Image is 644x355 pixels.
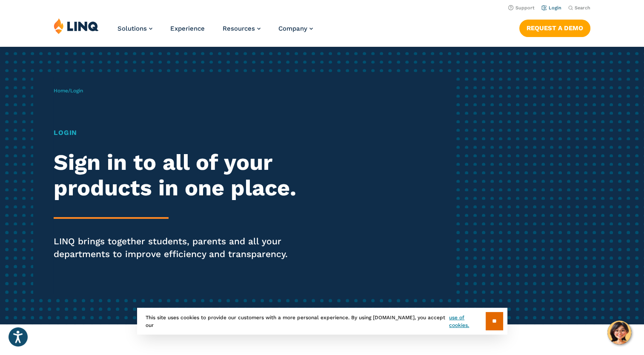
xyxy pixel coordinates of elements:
[223,25,255,32] span: Resources
[575,5,590,11] span: Search
[508,5,535,11] a: Support
[278,25,313,32] a: Company
[117,18,313,46] nav: Primary Navigation
[70,88,83,94] span: Login
[278,25,307,32] span: Company
[568,5,590,11] button: Open Search Bar
[541,5,561,11] a: Login
[54,18,99,34] img: LINQ | K‑12 Software
[519,20,590,37] a: Request a Demo
[54,235,302,261] p: LINQ brings together students, parents and all your departments to improve efficiency and transpa...
[223,25,260,32] a: Resources
[54,88,68,94] a: Home
[137,308,507,335] div: This site uses cookies to provide our customers with a more personal experience. By using [DOMAIN...
[54,150,302,201] h2: Sign in to all of your products in one place.
[449,314,485,329] a: use of cookies.
[170,25,205,32] a: Experience
[54,128,302,138] h1: Login
[54,88,83,94] span: /
[607,321,631,344] button: Hello, have a question? Let’s chat.
[519,18,590,37] nav: Button Navigation
[117,25,152,32] a: Solutions
[117,25,147,32] span: Solutions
